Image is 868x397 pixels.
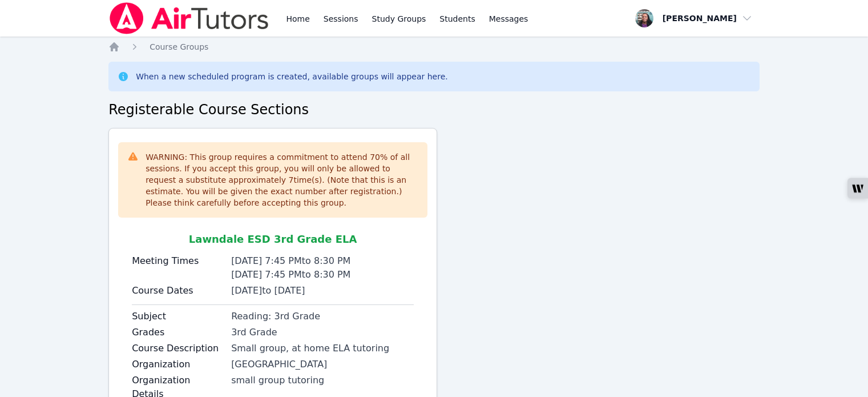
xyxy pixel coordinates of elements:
span: Lawndale ESD 3rd Grade ELA [189,233,357,245]
span: Course Groups [150,42,208,51]
div: [DATE] to [DATE] [231,284,414,298]
div: [DATE] 7:45 PM to 8:30 PM [231,268,414,282]
h2: Registerable Course Sections [108,101,760,119]
div: [DATE] 7:45 PM to 8:30 PM [231,254,414,268]
div: Reading: 3rd Grade [231,310,414,323]
label: Meeting Times [132,254,224,268]
img: Air Tutors [108,2,270,34]
span: Messages [489,13,528,25]
label: Course Dates [132,284,224,298]
div: WARNING: This group requires a commitment to attend 70 % of all sessions. If you accept this grou... [146,151,418,208]
label: Organization [132,358,224,371]
div: small group tutoring [231,374,414,387]
div: [GEOGRAPHIC_DATA] [231,358,414,371]
div: Small group, at home ELA tutoring [231,342,414,355]
nav: Breadcrumb [108,41,760,53]
div: When a new scheduled program is created, available groups will appear here. [136,71,448,82]
a: Course Groups [150,41,208,53]
div: 3rd Grade [231,326,414,339]
label: Subject [132,310,224,323]
label: Course Description [132,342,224,355]
label: Grades [132,326,224,339]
